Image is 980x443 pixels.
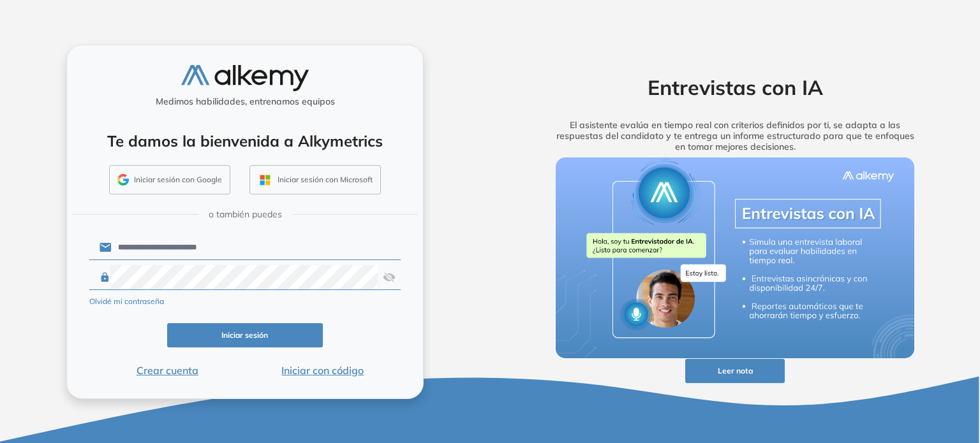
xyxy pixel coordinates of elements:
[249,165,381,194] button: Iniciar sesión con Microsoft
[181,65,309,91] img: logo-alkemy
[536,75,934,99] h2: Entrevistas con IA
[209,208,282,221] span: o también puedes
[556,157,914,359] img: img-more-info
[751,296,980,443] div: Widget de chat
[383,265,396,289] img: asd
[72,96,418,107] h5: Medimos habilidades, entrenamos equipos
[84,132,406,150] h4: Te damos la bienvenida a Alkymetrics
[89,296,164,307] button: Olvidé mi contraseña
[167,323,323,348] button: Iniciar sesión
[536,120,934,152] h5: El asistente evalúa en tiempo real con criterios definidos por ti, se adapta a las respuestas del...
[117,174,129,185] img: GMAIL_ICON
[109,165,230,194] button: Iniciar sesión con Google
[258,173,272,187] img: OUTLOOK_ICON
[89,363,245,378] button: Crear cuenta
[245,363,401,378] button: Iniciar con código
[685,359,785,384] button: Leer nota
[751,296,980,443] iframe: Chat Widget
